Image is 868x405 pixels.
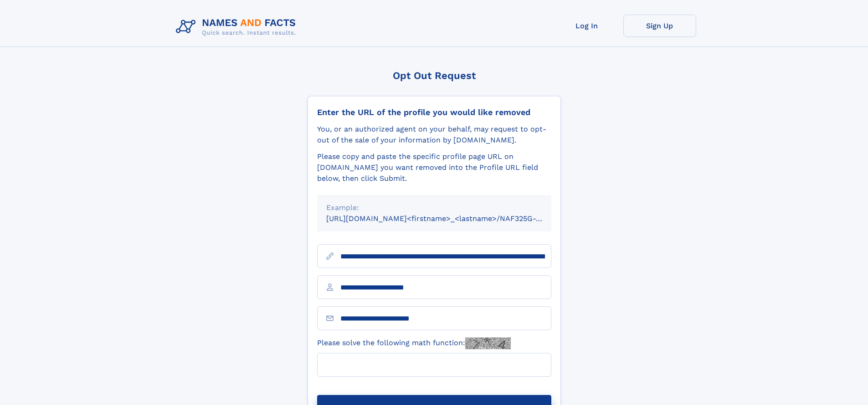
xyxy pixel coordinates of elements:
div: Example: [326,202,542,213]
a: Log In [550,15,623,37]
img: Logo Names and Facts [172,15,303,39]
a: Sign Up [623,15,696,37]
div: You, or an authorized agent on your behalf, may request to opt-out of the sale of your informatio... [317,124,551,146]
div: Enter the URL of the profile you would like removed [317,107,551,117]
small: [URL][DOMAIN_NAME]<firstname>_<lastname>/NAF325G-xxxxxxxx [326,214,569,223]
div: Opt Out Request [308,70,561,81]
div: Please copy and paste the specific profile page URL on [DOMAIN_NAME] you want removed into the Pr... [317,151,551,184]
label: Please solve the following math function: [317,337,511,349]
